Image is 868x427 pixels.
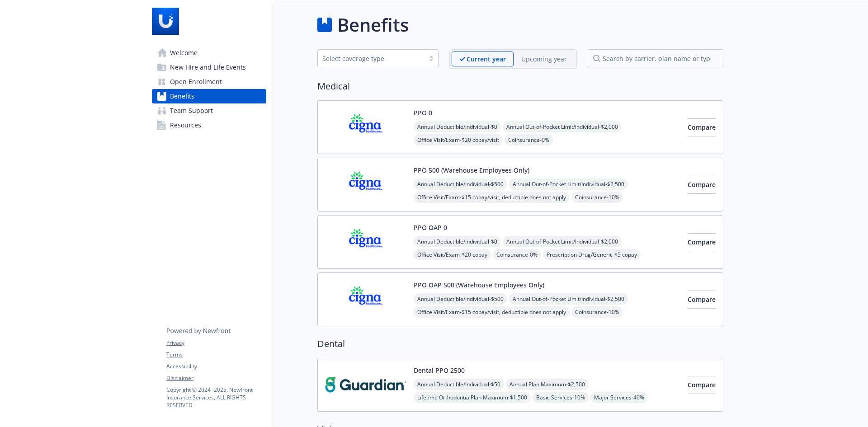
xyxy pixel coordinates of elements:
button: Compare [688,376,716,394]
input: search by carrier, plan name or type [588,49,723,67]
a: New Hire and Life Events [152,60,266,75]
h2: Dental [317,337,723,351]
span: Annual Out-of-Pocket Limit/Individual - $2,000 [503,236,622,247]
span: Welcome [170,46,198,60]
span: Annual Deductible/Individual - $50 [414,379,504,390]
span: Annual Out-of-Pocket Limit/Individual - $2,500 [509,293,628,305]
span: Office Visit/Exam - $20 copay/visit [414,134,503,145]
button: PPO 500 (Warehouse Employees Only) [414,165,529,175]
a: Open Enrollment [152,75,266,89]
span: Compare [688,295,716,304]
button: Compare [688,233,716,251]
p: Current year [467,54,506,64]
div: Select coverage type [322,54,420,63]
span: Coinsurance - 0% [493,249,541,260]
h1: Benefits [337,11,409,38]
button: PPO 0 [414,108,432,117]
img: CIGNA carrier logo [325,108,406,146]
a: Terms [166,351,266,359]
a: Disclaimer [166,374,266,382]
span: Compare [688,180,716,189]
button: Compare [688,291,716,309]
a: Welcome [152,46,266,60]
span: Lifetime Orthodontia Plan Maximum - $1,500 [414,392,531,403]
span: Annual Deductible/Individual - $0 [414,121,501,132]
img: CIGNA carrier logo [325,280,406,319]
span: Resources [170,118,201,132]
a: Resources [152,118,266,132]
span: Coinsurance - 10% [571,306,623,318]
span: Benefits [170,89,194,103]
span: Coinsurance - 0% [505,134,553,145]
span: Office Visit/Exam - $15 copay/visit, deductible does not apply [414,306,570,318]
span: Coinsurance - 10% [571,192,623,203]
span: Compare [688,123,716,131]
span: Basic Services - 10% [533,392,589,403]
span: Annual Deductible/Individual - $500 [414,178,507,190]
a: Privacy [166,339,266,347]
span: Major Services - 40% [590,392,648,403]
p: Copyright © 2024 - 2025 , Newfront Insurance Services, ALL RIGHTS RESERVED [166,386,266,409]
img: Guardian carrier logo [325,366,406,404]
span: Annual Out-of-Pocket Limit/Individual - $2,000 [503,121,622,132]
img: CIGNA carrier logo [325,223,406,261]
span: Annual Deductible/Individual - $500 [414,293,507,305]
span: Office Visit/Exam - $15 copay/visit, deductible does not apply [414,192,570,203]
button: PPO OAP 500 (Warehouse Employees Only) [414,280,544,290]
span: Compare [688,380,716,389]
a: Accessibility [166,362,266,371]
span: Annual Deductible/Individual - $0 [414,236,501,247]
img: CIGNA carrier logo [325,165,406,204]
span: Open Enrollment [170,75,222,89]
p: Upcoming year [521,54,567,64]
button: Compare [688,176,716,194]
a: Team Support [152,103,266,118]
button: Dental PPO 2500 [414,366,465,375]
button: PPO OAP 0 [414,223,447,232]
span: Prescription Drug/Generic - $5 copay [543,249,641,260]
a: Benefits [152,89,266,103]
span: Annual Out-of-Pocket Limit/Individual - $2,500 [509,178,628,190]
button: Compare [688,118,716,136]
h2: Medical [317,80,723,93]
span: New Hire and Life Events [170,60,246,75]
span: Annual Plan Maximum - $2,500 [506,379,589,390]
span: Compare [688,238,716,246]
span: Office Visit/Exam - $20 copay [414,249,491,260]
span: Team Support [170,103,213,118]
